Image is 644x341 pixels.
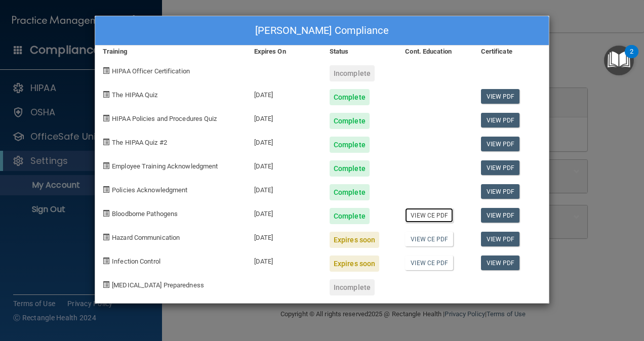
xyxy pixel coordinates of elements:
[481,184,520,199] a: View PDF
[247,46,322,58] div: Expires On
[630,52,633,65] div: 2
[330,137,370,153] div: Complete
[481,137,520,151] a: View PDF
[112,67,190,75] span: HIPAA Officer Certification
[112,115,217,122] span: HIPAA Policies and Procedures Quiz
[405,208,453,223] a: View CE PDF
[481,255,520,270] a: View PDF
[95,16,549,46] div: [PERSON_NAME] Compliance
[112,91,157,99] span: The HIPAA Quiz
[330,113,370,129] div: Complete
[112,234,180,241] span: Hazard Communication
[330,255,379,272] div: Expires soon
[112,186,187,194] span: Policies Acknowledgment
[322,46,397,58] div: Status
[112,281,204,289] span: [MEDICAL_DATA] Preparedness
[330,208,370,224] div: Complete
[481,89,520,104] a: View PDF
[247,248,322,272] div: [DATE]
[95,46,247,58] div: Training
[247,129,322,153] div: [DATE]
[469,269,632,310] iframe: Drift Widget Chat Controller
[112,139,167,146] span: The HIPAA Quiz #2
[481,113,520,127] a: View PDF
[330,279,375,295] div: Incomplete
[330,184,370,200] div: Complete
[247,153,322,177] div: [DATE]
[330,89,370,105] div: Complete
[247,224,322,248] div: [DATE]
[604,46,634,75] button: Open Resource Center, 2 new notifications
[330,65,375,81] div: Incomplete
[247,177,322,200] div: [DATE]
[330,160,370,177] div: Complete
[405,232,453,246] a: View CE PDF
[247,105,322,129] div: [DATE]
[112,258,160,265] span: Infection Control
[112,210,178,218] span: Bloodborne Pathogens
[247,81,322,105] div: [DATE]
[112,162,218,170] span: Employee Training Acknowledgment
[473,46,549,58] div: Certificate
[330,232,379,248] div: Expires soon
[405,255,453,270] a: View CE PDF
[247,200,322,224] div: [DATE]
[481,208,520,223] a: View PDF
[397,46,473,58] div: Cont. Education
[481,232,520,246] a: View PDF
[481,160,520,175] a: View PDF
